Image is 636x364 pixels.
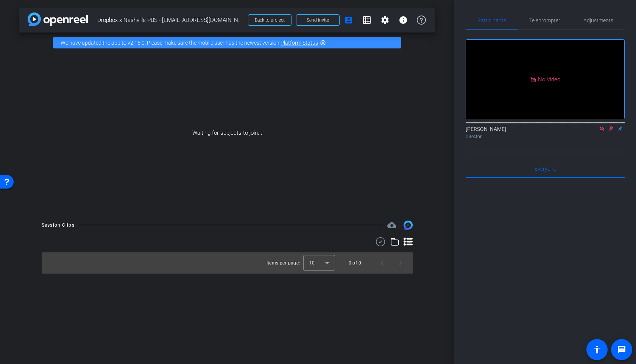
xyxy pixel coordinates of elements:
[42,221,75,229] div: Session Clips
[617,345,626,354] mat-icon: message
[466,125,625,140] div: [PERSON_NAME]
[529,18,560,23] span: Teleprompter
[53,37,401,48] div: We have updated the app to v2.15.0. Please make sure the mobile user has the newest version.
[399,16,408,25] mat-icon: info
[248,14,291,26] button: Back to project
[583,18,613,23] span: Adjustments
[296,14,340,26] button: Send invite
[380,16,390,25] mat-icon: settings
[396,221,399,228] span: 1
[97,12,243,28] span: Dropbox x Nashville PBS - [EMAIL_ADDRESS][DOMAIN_NAME]
[387,221,396,230] mat-icon: cloud_upload
[535,166,556,171] span: Everyone
[19,53,435,213] div: Waiting for subjects to join...
[538,76,560,82] span: No Video
[592,345,602,354] mat-icon: accessibility
[466,133,625,140] div: Director
[373,254,391,272] button: Previous page
[281,40,318,46] a: Platform Status
[344,16,353,25] mat-icon: account_box
[255,17,285,23] span: Back to project
[307,17,329,23] span: Send invite
[28,12,88,26] img: app-logo
[387,221,399,230] span: Destinations for your clips
[477,18,506,23] span: Participants
[391,254,410,272] button: Next page
[320,40,326,46] mat-icon: highlight_off
[362,16,371,25] mat-icon: grid_on
[267,259,300,267] div: Items per page:
[404,221,413,230] img: Session clips
[349,259,361,267] div: 0 of 0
